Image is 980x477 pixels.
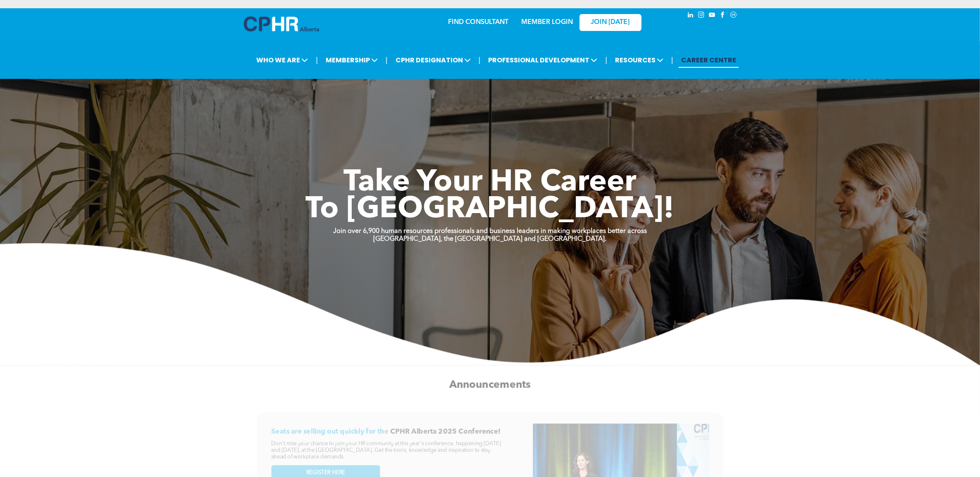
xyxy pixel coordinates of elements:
span: JOIN [DATE] [591,19,630,26]
a: FIND CONSULTANT [448,19,509,26]
span: RESOURCES [613,52,666,68]
a: CAREER CENTRE [679,52,739,68]
span: CPHR Alberta 2025 Conference! [390,428,501,435]
span: Announcements [449,380,531,390]
li: | [479,52,481,69]
span: WHO WE ARE [254,52,310,68]
a: instagram [697,10,706,21]
span: Take Your HR Career [343,168,637,198]
a: JOIN [DATE] [579,14,641,31]
li: | [386,52,388,69]
span: Seats are selling out quickly for the [271,428,389,435]
a: facebook [718,10,727,21]
span: PROFESSIONAL DEVELOPMENT [486,52,600,68]
img: A blue and white logo for cp alberta [244,17,319,31]
a: youtube [708,10,717,21]
span: REGISTER HERE [306,470,345,476]
strong: [GEOGRAPHIC_DATA], the [GEOGRAPHIC_DATA] and [GEOGRAPHIC_DATA]. [374,236,607,242]
a: linkedin [686,10,695,21]
strong: Join over 6,900 human resources professionals and business leaders in making workplaces better ac... [333,228,647,235]
li: | [671,52,673,69]
a: Social network [729,10,738,21]
span: Don't miss your chance to join your HR community at this year's conference, happening [DATE] and ... [271,441,501,460]
li: | [605,52,607,69]
a: MEMBER LOGIN [521,19,573,26]
span: CPHR DESIGNATION [393,52,473,68]
li: | [316,52,318,69]
span: To [GEOGRAPHIC_DATA]! [306,195,675,225]
span: MEMBERSHIP [323,52,380,68]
